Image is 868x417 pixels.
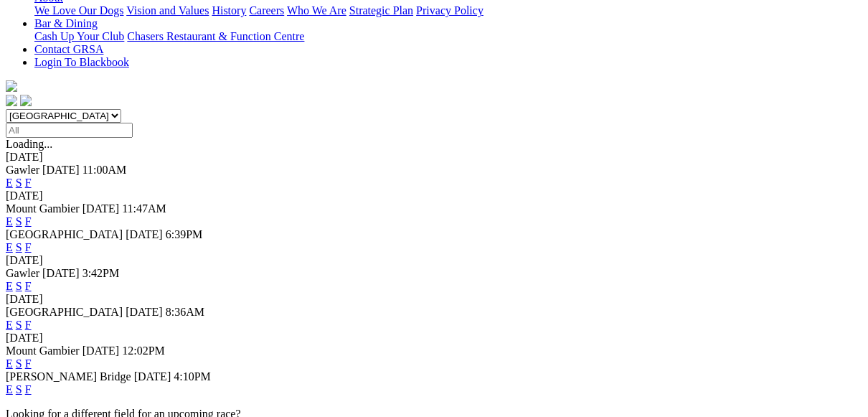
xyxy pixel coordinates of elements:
[16,357,22,370] a: S
[25,215,32,228] a: F
[82,267,120,279] span: 3:42PM
[16,177,22,189] a: S
[126,228,163,240] span: [DATE]
[6,202,80,215] span: Mount Gambier
[25,280,32,292] a: F
[416,4,483,17] a: Privacy Policy
[249,4,284,17] a: Careers
[42,267,80,279] span: [DATE]
[122,202,166,215] span: 11:47AM
[82,202,120,215] span: [DATE]
[6,177,13,189] a: E
[174,370,211,383] span: 4:10PM
[6,95,17,106] img: facebook.svg
[82,164,127,176] span: 11:00AM
[34,30,862,43] div: Bar & Dining
[34,30,124,42] a: Cash Up Your Club
[6,306,123,318] span: [GEOGRAPHIC_DATA]
[25,177,32,189] a: F
[6,164,39,176] span: Gawler
[349,4,413,17] a: Strategic Plan
[6,254,862,267] div: [DATE]
[6,151,862,164] div: [DATE]
[25,357,32,370] a: F
[166,228,203,240] span: 6:39PM
[6,215,13,228] a: E
[34,17,98,29] a: Bar & Dining
[166,306,204,318] span: 8:36AM
[122,345,165,357] span: 12:02PM
[6,280,13,292] a: E
[6,345,80,357] span: Mount Gambier
[6,332,862,345] div: [DATE]
[126,306,163,318] span: [DATE]
[42,164,80,176] span: [DATE]
[16,383,22,395] a: S
[34,4,862,17] div: About
[20,95,32,106] img: twitter.svg
[212,4,246,17] a: History
[16,241,22,253] a: S
[25,241,32,253] a: F
[6,123,133,138] input: Select date
[82,345,120,357] span: [DATE]
[6,357,13,370] a: E
[6,293,862,306] div: [DATE]
[16,280,22,292] a: S
[34,4,123,17] a: We Love Our Dogs
[127,30,304,42] a: Chasers Restaurant & Function Centre
[6,189,862,202] div: [DATE]
[25,383,32,395] a: F
[25,319,32,331] a: F
[287,4,346,17] a: Who We Are
[6,383,13,395] a: E
[16,215,22,228] a: S
[6,319,13,331] a: E
[6,267,39,279] span: Gawler
[34,43,103,55] a: Contact GRSA
[16,319,22,331] a: S
[6,228,123,240] span: [GEOGRAPHIC_DATA]
[6,138,52,150] span: Loading...
[134,370,171,383] span: [DATE]
[6,80,17,92] img: logo-grsa-white.png
[34,56,129,68] a: Login To Blackbook
[6,370,131,383] span: [PERSON_NAME] Bridge
[6,241,13,253] a: E
[126,4,209,17] a: Vision and Values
